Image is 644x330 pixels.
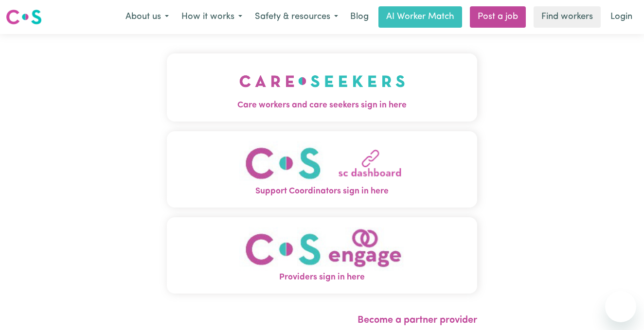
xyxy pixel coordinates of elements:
[605,6,638,28] a: Login
[344,6,375,28] a: Blog
[470,6,526,28] a: Post a job
[167,185,477,198] span: Support Coordinators sign in here
[358,315,477,325] a: Become a partner provider
[6,8,42,26] img: Careseekers logo
[249,7,344,27] button: Safety & resources
[167,217,477,294] button: Providers sign in here
[605,291,636,322] iframe: Botón para iniciar la ventana de mensajería
[175,7,249,27] button: How it works
[167,131,477,208] button: Support Coordinators sign in here
[6,6,42,28] a: Careseekers logo
[167,99,477,112] span: Care workers and care seekers sign in here
[167,271,477,284] span: Providers sign in here
[534,6,601,28] a: Find workers
[167,53,477,122] button: Care workers and care seekers sign in here
[119,7,175,27] button: About us
[378,6,462,28] a: AI Worker Match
